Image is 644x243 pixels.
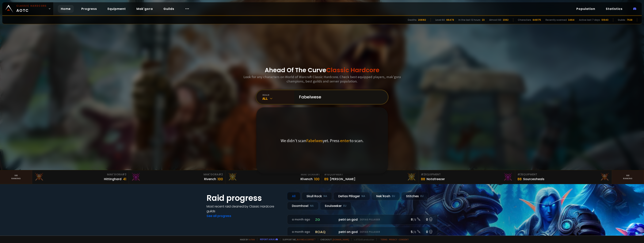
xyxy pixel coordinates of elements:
[297,90,383,104] input: Search a character...
[314,177,319,182] div: 100
[482,18,485,22] div: 23
[372,192,400,200] div: Nek'Rosh
[627,18,632,22] div: 7538
[318,238,349,241] span: Checkout
[523,177,544,181] div: Sourceoheals
[459,18,480,22] div: In the last 12 hours
[421,177,425,182] div: 88
[316,173,319,176] span: # 1
[408,18,417,22] div: Deaths
[389,238,397,241] a: Privacy
[34,173,126,177] div: Mak'Gora
[260,238,275,241] a: Report a bug
[300,177,313,181] div: Rîvench
[287,215,438,225] a: a month agozgpetri on godDefias Pillager8 /90
[322,170,418,184] a: #1Equipment89[PERSON_NAME]
[533,18,541,22] div: 846175
[435,18,445,22] div: Level 60
[343,204,346,208] small: EU
[618,18,625,22] div: Guilds
[104,177,121,181] div: Hittinghard
[249,238,255,241] a: a fan
[78,5,100,13] a: Progress
[517,173,522,176] span: # 3
[351,238,374,241] span: v. d752d5 - production
[333,238,349,241] a: [DOMAIN_NAME]
[302,192,332,200] div: Skull Rock
[242,75,402,83] h3: Look for any characters on World of Warcraft Classic Hardcore. Check best equipped players, mak'g...
[326,66,379,74] span: Classic Hardcore
[330,177,355,181] div: [PERSON_NAME]
[421,173,513,177] div: Equipment
[399,238,409,241] a: Consent
[517,177,522,182] div: 88
[123,177,126,182] div: 41
[579,18,600,22] div: Active last 7 days
[601,18,608,22] div: 10940
[323,194,327,198] small: NA
[612,170,644,184] a: Seeranking
[420,194,424,198] small: EU
[320,202,351,210] div: Soulseeker
[228,173,319,177] div: Mak'Gora
[207,204,283,214] h4: Most recent raid cleaned by Classic Hardcore guilds
[419,170,515,184] a: #2Equipment88Notafreezer
[204,177,216,181] div: Rivench
[489,18,501,22] div: Almost 60
[32,170,129,184] a: Mak'Gora#3Hittinghard41
[392,194,395,198] small: EU
[2,2,53,15] a: Classic HardcoreAOTC
[427,177,445,181] div: Notafreezer
[324,177,328,182] div: 89
[306,138,323,143] span: Fabelwes
[133,5,156,13] a: Mak'gora
[573,5,598,13] a: Population
[129,170,225,184] a: Mak'Gora#2Rivench100
[418,18,426,22] div: 206162
[105,5,129,13] a: Equipment
[16,4,47,13] span: AOTC
[517,173,609,177] div: Equipment
[297,238,316,241] a: Buy me a coffee
[287,192,300,200] div: All
[265,66,379,75] h1: Ahead Of The Curve
[421,173,425,176] span: # 2
[333,192,370,200] div: Defias Pillager
[280,238,316,241] span: Support me,
[287,227,438,237] a: a month agoroaqpetri on godDefias Pillager5 /60
[503,18,509,22] div: 2062
[568,18,574,22] div: 3464
[219,173,223,176] span: # 2
[324,173,328,176] span: # 1
[131,173,223,177] div: Mak'Gora
[281,138,364,143] p: We didn't scan yet. Press to scan.
[207,192,283,204] h1: Raid progress
[16,4,47,8] small: Classic Hardcore
[380,238,387,241] a: Terms
[603,5,626,13] a: Statistics
[262,93,294,96] div: realm
[287,202,318,210] div: Doomhowl
[160,5,177,13] a: Guilds
[361,194,365,198] small: NA
[340,138,350,143] span: enter
[238,238,255,241] span: Made by
[122,173,126,176] span: # 3
[310,204,314,208] small: NA
[515,170,612,184] a: #3Equipment88Sourceoheals
[546,18,567,22] div: Recently scanned
[401,192,428,200] div: Stitches
[58,5,74,13] a: Home
[218,177,223,182] div: 100
[518,18,531,22] div: Characters
[225,170,322,184] a: Mak'Gora#1Rîvench100
[207,214,231,218] a: See all progress
[446,18,454,22] div: 66478
[262,96,294,101] div: All
[324,173,416,177] div: Equipment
